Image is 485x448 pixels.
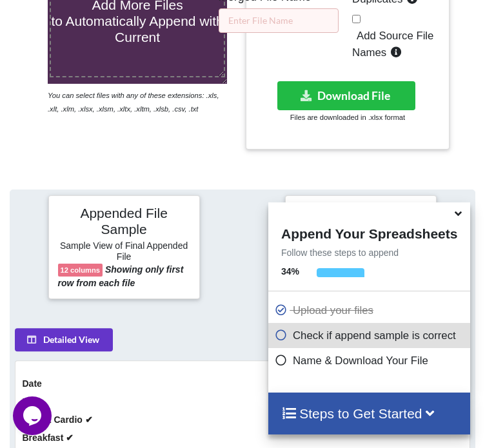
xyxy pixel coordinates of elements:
[15,393,470,411] th: Day
[48,92,219,113] i: You can select files with any of these extensions: .xls, .xlt, .xlm, .xlsx, .xlsm, .xltx, .xltm, ...
[352,30,433,59] span: Add Source File Names
[58,240,190,264] h6: Sample View of Final Appended File
[15,375,470,393] th: Date
[13,396,54,435] iframe: chat widget
[268,222,470,242] h4: Append Your Spreadsheets
[275,302,467,318] p: Upload your files
[268,246,470,259] p: Follow these steps to append
[61,266,101,274] b: 12 columns
[58,205,190,239] h4: Appended File Sample
[219,8,339,33] input: Enter File Name
[15,328,113,351] button: Detailed View
[275,353,467,369] p: Name & Download Your File
[281,405,457,422] h4: Steps to Get Started
[281,266,299,277] b: 34 %
[15,411,470,429] th: Gym & Cardio ✔
[290,113,405,121] small: Files are downloaded in .xlsx format
[15,429,470,447] th: Breakfast ✔
[58,264,184,288] b: Showing only first row from each file
[275,327,467,344] p: Check if append sample is correct
[277,81,415,110] button: Download File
